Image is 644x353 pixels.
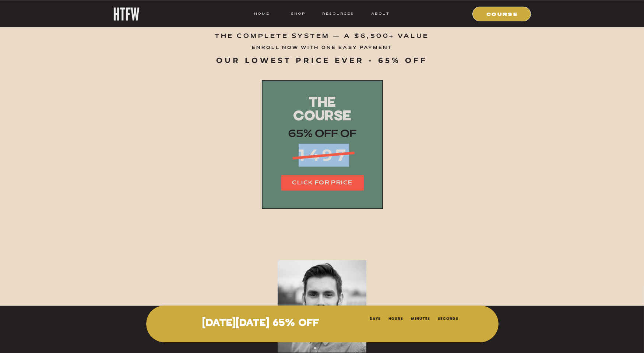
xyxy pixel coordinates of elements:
[370,315,381,321] li: Days
[284,10,313,17] a: shop
[281,179,364,187] a: CLICK FOR PRICE
[477,10,527,17] a: COURSE
[281,95,364,111] p: The Course
[411,315,430,321] li: Minutes
[254,10,270,17] a: HOME
[193,56,451,67] div: our lowest price ever - 65% off
[437,315,458,321] li: Seconds
[193,33,451,44] div: The complete System — A $6,500+ Value
[320,10,354,17] a: resources
[371,10,390,17] a: ABOUT
[283,144,365,167] p: 1497
[210,45,435,53] p: ENROLL NOW WITH ONE EASY PAYMENT
[388,315,403,321] li: Hours
[183,11,209,18] b: (Priceless)
[163,318,359,329] p: [DATE][DATE] 65% OFF
[281,129,364,146] p: 65% off of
